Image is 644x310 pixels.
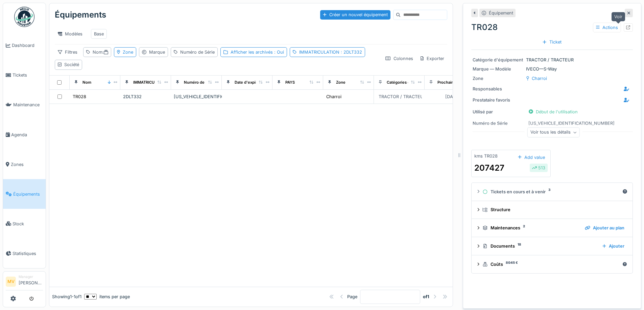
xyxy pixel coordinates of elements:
img: Badge_color-CXgf-gQk.svg [14,7,34,27]
a: MV Manager[PERSON_NAME] [6,274,43,290]
div: Ticket [540,37,564,47]
div: Début de l'utilisation [526,107,580,116]
div: Nom [93,49,108,55]
span: Stock [13,221,43,227]
div: Équipement [489,10,513,16]
div: Actions [593,23,621,32]
div: Structure [482,206,624,213]
span: : 2DLT332 [339,50,362,55]
div: [US_VEHICLE_IDENTIFICATION_NUMBER] [528,120,615,126]
li: MV [6,277,16,287]
div: Responsables [473,86,523,92]
span: Zones [11,161,43,168]
div: [DATE] [445,93,460,100]
li: [PERSON_NAME] [19,274,43,289]
div: Ajouter au plan [582,223,627,232]
div: Numéro de Série [184,80,215,85]
div: TRACTOR / TRACTEUR [473,57,631,63]
div: Base [94,31,104,37]
strong: of 1 [423,293,429,300]
summary: Documents18Ajouter [474,240,630,252]
div: IMMATRICULATION [299,49,362,55]
div: Manager [19,274,43,279]
div: Charroi [532,75,547,82]
div: Zone [336,80,345,85]
div: Ajouter [600,242,627,251]
div: kms TR028 [474,153,498,159]
div: Catégories d'équipement [387,80,434,85]
div: PAYS [285,80,295,85]
a: Statistiques [3,238,46,268]
div: Filtres [55,47,80,57]
div: [US_VEHICLE_IDENTIFICATION_NUMBER] [174,93,219,100]
div: 2DLT332 [123,93,168,100]
summary: Structure [474,204,630,216]
div: Zone [123,49,133,55]
a: Équipements [3,179,46,209]
span: Dashboard [12,42,43,49]
span: : [102,50,108,55]
div: Voir [612,12,625,21]
div: Marque — Modèle [473,66,523,72]
div: Colonnes [382,54,416,63]
span: Équipements [13,191,43,197]
div: Nom [82,80,91,85]
div: IVECO — S-Way [473,66,631,72]
div: IMMATRICULATION [133,80,168,85]
div: Charroi [326,93,341,100]
a: Zones [3,149,46,179]
div: Afficher les archivés [231,49,284,55]
div: Tickets en cours et à venir [482,189,620,195]
div: Page [347,293,357,300]
div: Date d'expiration [235,80,266,85]
div: Prestataire favoris [473,97,523,103]
div: Équipements [55,6,106,24]
div: Documents [482,243,597,249]
summary: Tickets en cours et à venir3 [474,186,630,198]
div: 207427 [474,162,504,174]
a: Stock [3,209,46,238]
div: Coûts [482,261,620,267]
div: Marque [149,49,165,55]
a: Tickets [3,60,46,90]
div: TRACTOR / TRACTEUR [379,93,426,100]
summary: Maintenances2Ajouter au plan [474,222,630,234]
div: Numéro de Série [473,120,523,126]
a: Maintenance [3,90,46,120]
div: Numéro de Série [180,49,215,55]
div: Maintenances [482,225,579,231]
span: Statistiques [13,250,43,257]
div: Exporter [418,54,447,63]
div: Créer un nouvel équipement [320,10,390,19]
div: Add value [515,153,548,162]
div: Modèles [55,29,86,39]
div: items per page [84,293,130,300]
span: Tickets [13,72,43,78]
div: Utilisé par [473,109,523,115]
div: Voir tous les détails [527,128,580,137]
div: Showing 1 - 1 of 1 [52,293,81,300]
div: TR028 [73,93,86,100]
div: Zone [473,75,523,82]
div: Catégorie d'équipement [473,57,523,63]
span: Maintenance [13,102,43,108]
span: Agenda [11,132,43,138]
span: : Oui [273,50,284,55]
a: Agenda [3,120,46,149]
div: Société [64,61,79,68]
summary: Coûts8045 € [474,258,630,271]
div: Prochain entretien [437,80,472,85]
a: Dashboard [3,31,46,60]
div: 513 [532,165,545,171]
div: TR028 [471,21,633,33]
